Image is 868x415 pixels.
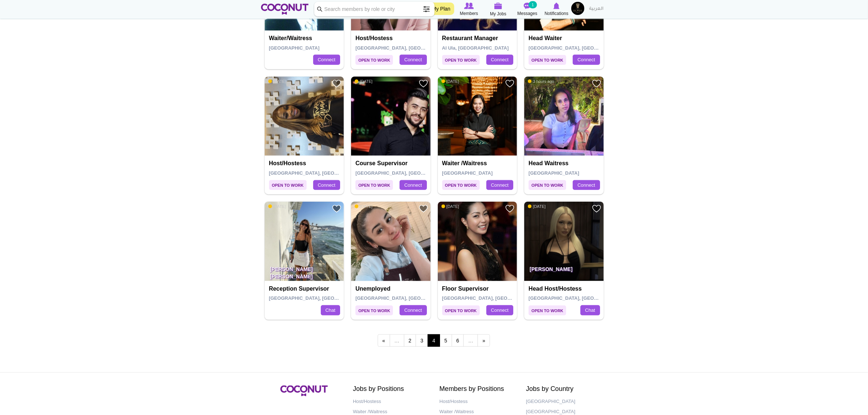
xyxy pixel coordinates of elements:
span: [DATE] [268,204,286,209]
span: Open to Work [529,180,566,190]
h4: Head Waiter [529,35,601,42]
span: [DATE] [441,204,459,209]
img: Notifications [553,3,560,9]
a: Add to Favourites [332,204,341,213]
h4: Host/Hostess [269,160,342,167]
span: [GEOGRAPHIC_DATA] [442,170,493,176]
a: Add to Favourites [592,79,601,88]
a: Browse Members Members [455,2,484,17]
span: Open to Work [355,180,393,190]
span: [DATE] [528,204,546,209]
span: [DATE] [355,79,373,84]
img: Coconut [280,385,328,396]
a: 3 [416,334,428,347]
a: Add to Favourites [592,204,601,213]
a: 5 [440,334,452,347]
span: [DATE] [268,79,286,84]
a: Connect [400,55,427,65]
a: 6 [452,334,464,347]
span: 3 hours ago [528,79,554,84]
a: Connect [313,55,340,65]
h4: Reception Supervisor [269,286,342,292]
a: Connect [400,180,427,190]
a: Connect [486,55,513,65]
h2: Jobs by Country [526,385,602,393]
h4: Unemployed [355,286,428,292]
span: Open to Work [355,306,393,315]
a: Add to Favourites [419,204,428,213]
a: Connect [573,55,600,65]
a: Chat [321,305,340,315]
a: العربية [586,2,607,16]
a: next › [478,334,490,347]
span: [GEOGRAPHIC_DATA], [GEOGRAPHIC_DATA] [355,295,459,301]
a: Notifications Notifications [542,2,571,17]
input: Search members by role or city [314,2,435,16]
img: My Jobs [494,3,502,9]
span: Open to Work [529,306,566,315]
span: … [463,334,478,347]
span: Open to Work [442,306,480,315]
a: My Plan [428,3,454,15]
h2: Jobs by Positions [353,385,429,393]
span: [GEOGRAPHIC_DATA] [269,45,320,51]
a: Add to Favourites [419,79,428,88]
span: My Jobs [490,10,506,18]
a: Add to Favourites [505,79,514,88]
span: Open to Work [442,180,480,190]
span: Open to Work [355,55,393,65]
span: [GEOGRAPHIC_DATA] [529,170,579,176]
h2: Members by Positions [440,385,515,393]
a: Chat [580,305,600,315]
span: Members [460,10,478,17]
a: Connect [313,180,340,190]
span: Al Ula, [GEOGRAPHIC_DATA] [442,45,509,51]
span: [GEOGRAPHIC_DATA], [GEOGRAPHIC_DATA] [355,170,459,176]
a: Connect [486,180,513,190]
h4: Waiter/Waitress [269,35,342,42]
span: [GEOGRAPHIC_DATA], [GEOGRAPHIC_DATA] [269,170,373,176]
h4: Head Host/Hostess [529,286,601,292]
a: Add to Favourites [505,204,514,213]
img: Browse Members [464,3,474,9]
a: 2 [404,334,416,347]
span: 4 [428,334,440,347]
h4: Floor Supervisor [442,286,515,292]
a: Connect [400,305,427,315]
a: Add to Favourites [332,79,341,88]
small: 1 [529,1,537,8]
a: ‹ previous [378,334,390,347]
span: Open to Work [529,55,566,65]
a: Connect [573,180,600,190]
h4: Restaurant Manager [442,35,515,42]
span: Open to Work [442,55,480,65]
span: [GEOGRAPHIC_DATA], [GEOGRAPHIC_DATA] [529,45,632,51]
p: [PERSON_NAME] [524,261,604,281]
h4: Waiter /Waitress [442,160,515,167]
h4: Course supervisor [355,160,428,167]
a: Connect [486,305,513,315]
p: [PERSON_NAME] [PERSON_NAME][EMAIL_ADDRESS][DOMAIN_NAME] [265,261,344,281]
a: Host/Hostess [440,396,515,407]
img: Home [261,4,309,15]
a: Host/Hostess [353,396,429,407]
a: My Jobs My Jobs [484,2,513,18]
span: … [390,334,404,347]
h4: Head Waitress [529,160,601,167]
span: [GEOGRAPHIC_DATA], [GEOGRAPHIC_DATA] [355,45,459,51]
a: Messages Messages 1 [513,2,542,17]
span: [DATE] [355,204,373,209]
a: [GEOGRAPHIC_DATA] [526,396,602,407]
span: [GEOGRAPHIC_DATA], [GEOGRAPHIC_DATA] [529,295,632,301]
span: Notifications [545,10,568,17]
span: [GEOGRAPHIC_DATA], [GEOGRAPHIC_DATA] [269,295,373,301]
h4: Host/Hostess [355,35,428,42]
span: Open to Work [269,180,307,190]
span: [GEOGRAPHIC_DATA], [GEOGRAPHIC_DATA] [442,295,546,301]
img: Messages [524,3,531,9]
span: [DATE] [441,79,459,84]
span: Messages [517,10,537,17]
